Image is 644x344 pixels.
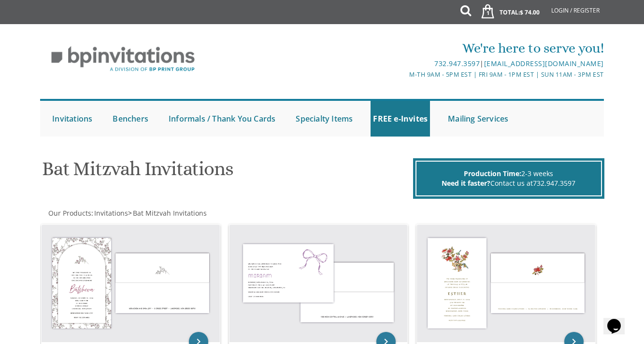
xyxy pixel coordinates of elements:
a: Informals / Thank You Cards [166,101,278,137]
iframe: chat widget [603,305,634,334]
div: We're here to serve you! [229,39,604,58]
img: BP Invitation Loft [40,39,206,79]
span: Bat Mitzvah Invitations [133,208,207,218]
a: Bat Mitzvah Invitations [132,208,207,218]
span: Need it faster? [442,179,490,188]
a: 732.947.3597 [434,59,480,68]
a: Invitations [93,208,128,218]
a: Specialty Items [293,101,355,137]
img: Bat Mitzvah Invitation Style 2 [229,225,408,342]
a: 732.947.3597 [533,179,575,188]
div: : [40,208,322,218]
h1: Bat Mitzvah Invitations [42,158,411,187]
div: | [229,58,604,69]
img: Bat Mitzvah Invitation Style 3 [417,225,595,342]
a: Invitations [50,101,95,137]
span: Production Time: [464,169,521,178]
span: > [128,208,207,218]
a: Mailing Services [445,101,511,137]
a: Our Products [47,208,91,218]
a: [EMAIL_ADDRESS][DOMAIN_NAME] [484,59,604,68]
img: Bat Mitzvah Invitation Style 1 [42,225,220,342]
span: $ 74.00 [520,8,540,16]
span: 1 [483,9,493,17]
span: Invitations [94,208,128,218]
div: 2-3 weeks Contact us at [415,161,602,196]
a: FREE e-Invites [371,101,430,137]
a: Benchers [110,101,151,137]
div: M-Th 9am - 5pm EST | Fri 9am - 1pm EST | Sun 11am - 3pm EST [229,69,604,80]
